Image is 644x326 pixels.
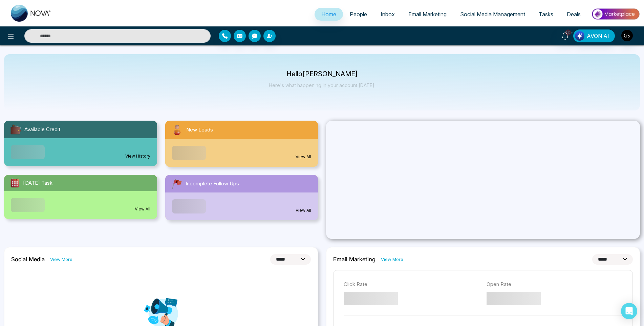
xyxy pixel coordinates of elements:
[621,303,637,319] div: Open Intercom Messenger
[161,175,322,220] a: Incomplete Follow UpsView All
[11,256,45,263] h2: Social Media
[575,31,584,41] img: Lead Flow
[591,6,640,22] img: Market-place.gif
[296,207,311,213] a: View All
[161,121,322,167] a: New LeadsView All
[408,11,447,18] span: Email Marketing
[539,11,553,18] span: Tasks
[269,82,375,88] p: Here's what happening in your account [DATE].
[532,8,560,21] a: Tasks
[11,5,51,22] img: Nova CRM Logo
[381,11,395,18] span: Inbox
[333,256,375,263] h2: Email Marketing
[381,256,403,263] a: View More
[296,154,311,160] a: View All
[171,178,183,190] img: followUps.svg
[24,126,60,134] span: Available Credit
[343,8,374,21] a: People
[374,8,402,21] a: Inbox
[621,30,633,41] img: User Avatar
[587,32,609,40] span: AVON AI
[50,256,72,263] a: View More
[269,71,375,77] p: Hello [PERSON_NAME]
[171,123,184,136] img: newLeads.svg
[186,180,239,188] span: Incomplete Follow Ups
[460,11,525,18] span: Social Media Management
[344,281,480,288] p: Click Rate
[557,29,573,41] a: 10+
[135,206,150,212] a: View All
[560,8,587,21] a: Deals
[487,281,623,288] p: Open Rate
[565,29,571,36] span: 10+
[9,178,20,188] img: todayTask.svg
[321,11,336,18] span: Home
[573,29,615,42] button: AVON AI
[315,8,343,21] a: Home
[9,123,22,136] img: availableCredit.svg
[350,11,367,18] span: People
[125,153,150,159] a: View History
[402,8,453,21] a: Email Marketing
[453,8,532,21] a: Social Media Management
[23,179,52,187] span: [DATE] Task
[186,126,213,134] span: New Leads
[567,11,581,18] span: Deals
